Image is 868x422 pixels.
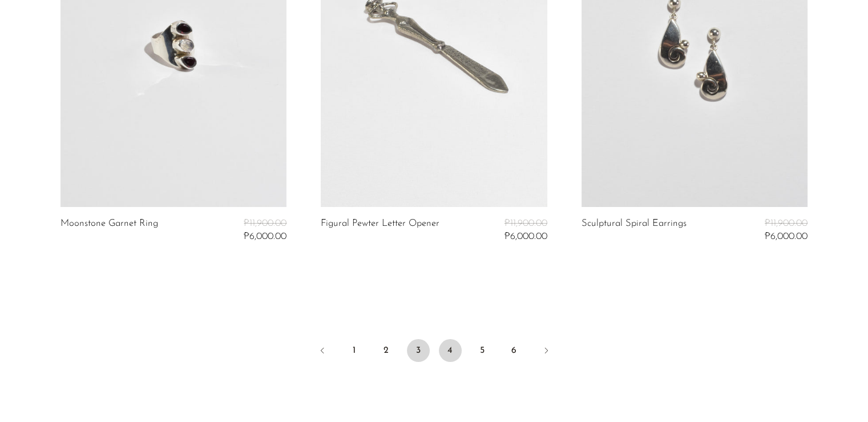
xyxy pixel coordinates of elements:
a: Moonstone Garnet Ring [60,218,158,242]
a: 1 [343,339,366,362]
span: ₱11,900.00 [504,218,547,228]
a: 2 [375,339,398,362]
span: ₱6,000.00 [244,232,286,241]
a: 6 [503,339,526,362]
a: 4 [439,339,462,362]
span: 3 [407,339,430,362]
span: ₱11,900.00 [244,218,286,228]
span: ₱6,000.00 [765,232,808,241]
a: Figural Pewter Letter Opener [321,218,439,242]
a: Sculptural Spiral Earrings [582,218,687,242]
span: ₱6,000.00 [504,232,547,241]
a: Next [535,339,558,364]
a: Previous [311,339,334,364]
span: ₱11,900.00 [765,218,808,228]
a: 5 [471,339,494,362]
